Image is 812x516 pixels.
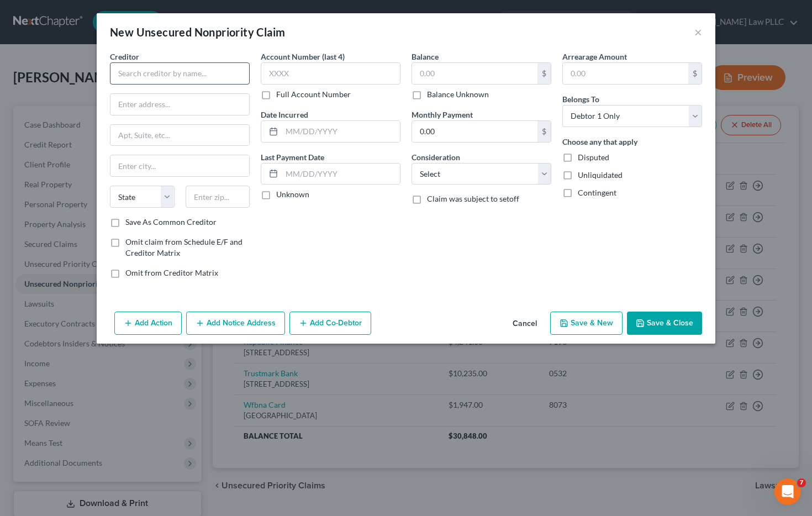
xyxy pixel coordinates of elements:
[289,312,371,335] button: Add Co-Debtor
[282,121,400,142] input: MM/DD/YYYY
[774,478,801,505] iframe: Intercom live chat
[578,188,616,197] span: Contingent
[276,89,351,100] label: Full Account Number
[261,151,324,163] label: Last Payment Date
[694,25,702,39] button: ×
[276,189,309,200] label: Unknown
[412,151,460,163] label: Consideration
[110,94,249,115] input: Enter address...
[412,109,473,120] label: Monthly Payment
[562,51,627,62] label: Arrearage Amount
[261,109,308,120] label: Date Incurred
[578,152,609,162] span: Disputed
[125,268,218,277] span: Omit from Creditor Matrix
[578,170,623,180] span: Unliquidated
[550,312,623,335] button: Save & New
[797,478,806,487] span: 7
[114,312,182,335] button: Add Action
[186,312,285,335] button: Add Notice Address
[537,63,551,84] div: $
[261,62,400,85] input: XXXX
[562,136,637,148] label: Choose any that apply
[427,194,519,203] span: Claim was subject to setoff
[627,312,702,335] button: Save & Close
[427,89,489,100] label: Balance Unknown
[688,63,702,84] div: $
[562,94,599,104] span: Belongs To
[125,237,242,257] span: Omit claim from Schedule E/F and Creditor Matrix
[110,52,139,61] span: Creditor
[412,63,537,84] input: 0.00
[110,125,249,146] input: Apt, Suite, etc...
[504,313,546,335] button: Cancel
[261,51,345,62] label: Account Number (last 4)
[110,62,250,85] input: Search creditor by name...
[412,121,537,142] input: 0.00
[125,217,217,228] label: Save As Common Creditor
[186,186,250,208] input: Enter zip...
[110,155,249,176] input: Enter city...
[537,121,551,142] div: $
[412,51,439,62] label: Balance
[282,164,400,185] input: MM/DD/YYYY
[110,24,285,40] div: New Unsecured Nonpriority Claim
[563,63,688,84] input: 0.00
